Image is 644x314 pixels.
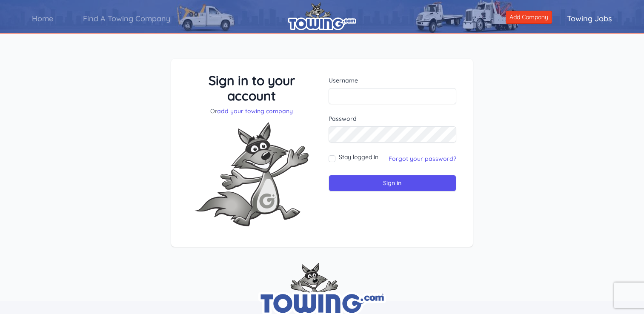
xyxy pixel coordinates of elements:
[188,73,316,103] h3: Sign in to your account
[288,2,356,30] img: logo.png
[339,153,378,161] label: Stay logged in
[389,155,456,163] a: Forgot your password?
[506,11,552,24] a: Add Company
[188,115,315,233] img: Fox-Excited.png
[188,107,316,115] p: Or
[329,76,457,85] label: Username
[329,175,457,191] input: Sign in
[217,107,293,115] a: add your towing company
[329,114,457,123] label: Password
[68,6,185,31] a: Find A Towing Company
[17,6,68,31] a: Home
[552,6,627,31] a: Towing Jobs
